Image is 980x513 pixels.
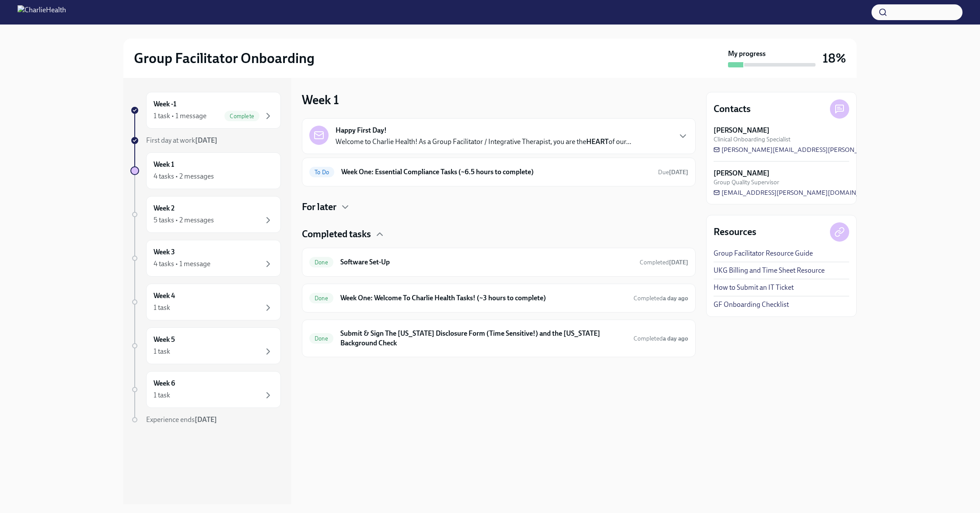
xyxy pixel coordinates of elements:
[822,50,846,66] h3: 18%
[154,259,210,269] div: 4 tasks • 1 message
[302,200,696,214] div: For later
[340,329,626,348] h6: Submit & Sign The [US_STATE] Disclosure Form (Time Sensitive!) and the [US_STATE] Background Check
[658,169,688,176] span: Due
[154,215,214,225] div: 5 tasks • 2 messages
[633,334,688,343] span: October 7th, 2025 17:25
[146,136,217,144] span: First day at work
[714,249,813,258] a: Group Facilitator Resource Guide
[714,178,779,186] span: Group Quality Supervisor
[309,259,333,266] span: Done
[154,335,175,344] h6: Week 5
[714,145,932,154] a: [PERSON_NAME][EMAIL_ADDRESS][PERSON_NAME][DOMAIN_NAME]
[309,255,688,269] a: DoneSoftware Set-UpCompleted[DATE]
[130,327,281,364] a: Week 51 task
[336,137,631,147] p: Welcome to Charlie Health! As a Group Facilitator / Integrative Therapist, you are the of our...
[154,379,175,388] h6: Week 6
[302,228,371,241] h4: Completed tasks
[714,169,770,178] strong: [PERSON_NAME]
[714,188,881,197] a: [EMAIL_ADDRESS][PERSON_NAME][DOMAIN_NAME]
[714,135,791,144] span: Clinical Onboarding Specialist
[633,335,688,342] span: Completed
[669,169,688,176] strong: [DATE]
[586,137,609,146] strong: HEART
[302,92,339,108] h3: Week 1
[134,49,315,67] h2: Group Facilitator Onboarding
[130,371,281,408] a: Week 61 task
[309,169,334,176] span: To Do
[658,168,688,176] span: October 13th, 2025 09:00
[714,225,756,239] h4: Resources
[309,335,333,342] span: Done
[302,200,336,214] h4: For later
[714,300,789,309] a: GF Onboarding Checklist
[17,5,66,19] img: CharlieHealth
[633,295,688,302] span: Completed
[130,196,281,233] a: Week 25 tasks • 2 messages
[154,291,175,301] h6: Week 4
[154,111,206,121] div: 1 task • 1 message
[130,92,281,129] a: Week -11 task • 1 messageComplete
[302,228,696,241] div: Completed tasks
[154,172,214,181] div: 4 tasks • 2 messages
[640,258,688,267] span: October 6th, 2025 15:42
[341,167,651,177] h6: Week One: Essential Compliance Tasks (~6.5 hours to complete)
[336,126,387,135] strong: Happy First Day!
[714,102,751,116] h4: Contacts
[154,303,170,313] div: 1 task
[309,291,688,305] a: DoneWeek One: Welcome To Charlie Health Tasks! (~3 hours to complete)Completeda day ago
[669,259,688,266] strong: [DATE]
[728,49,766,59] strong: My progress
[130,152,281,189] a: Week 14 tasks • 2 messages
[130,136,281,145] a: First day at work[DATE]
[146,415,217,424] span: Experience ends
[195,136,217,144] strong: [DATE]
[714,126,770,135] strong: [PERSON_NAME]
[663,295,688,302] strong: a day ago
[154,347,170,356] div: 1 task
[663,335,688,342] strong: a day ago
[340,293,626,303] h6: Week One: Welcome To Charlie Health Tasks! (~3 hours to complete)
[154,160,174,169] h6: Week 1
[154,204,175,213] h6: Week 2
[130,284,281,320] a: Week 41 task
[224,113,259,119] span: Complete
[154,390,170,400] div: 1 task
[195,415,217,424] strong: [DATE]
[340,257,633,267] h6: Software Set-Up
[640,259,688,266] span: Completed
[154,99,176,109] h6: Week -1
[154,247,175,257] h6: Week 3
[309,327,688,350] a: DoneSubmit & Sign The [US_STATE] Disclosure Form (Time Sensitive!) and the [US_STATE] Background ...
[309,165,688,179] a: To DoWeek One: Essential Compliance Tasks (~6.5 hours to complete)Due[DATE]
[309,295,333,302] span: Done
[633,294,688,302] span: October 6th, 2025 21:19
[714,283,794,292] a: How to Submit an IT Ticket
[714,266,825,275] a: UKG Billing and Time Sheet Resource
[130,240,281,277] a: Week 34 tasks • 1 message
